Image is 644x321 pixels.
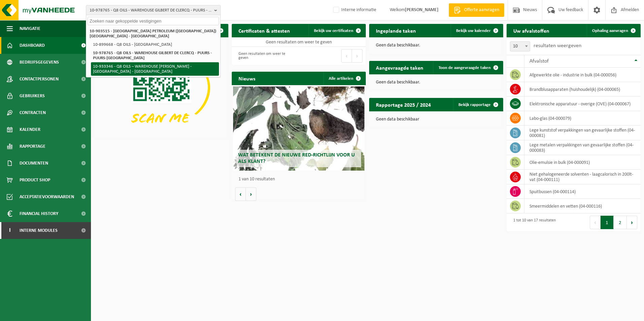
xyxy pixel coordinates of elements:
a: Bekijk uw kalender [451,24,503,37]
span: Acceptatievoorwaarden [20,188,74,205]
li: 10-933346 - Q8 OILS – WAREHOUSE [PERSON_NAME] - [GEOGRAPHIC_DATA] - [GEOGRAPHIC_DATA] [91,62,219,76]
h2: Uw afvalstoffen [507,24,556,37]
span: Toon de aangevraagde taken [439,66,491,70]
td: niet gehalogeneerde solventen - laagcalorisch in 200lt-vat (04-000111) [524,170,641,184]
span: Rapportage [20,138,45,155]
a: Toon de aangevraagde taken [433,61,503,74]
span: Dashboard [20,37,45,54]
strong: 10-903515 - [GEOGRAPHIC_DATA] PETROLEUM ([GEOGRAPHIC_DATA]) [GEOGRAPHIC_DATA] - [GEOGRAPHIC_DATA] [90,29,216,38]
span: Afvalstof [529,59,549,64]
img: Download de VHEPlus App [94,37,228,138]
td: elektronische apparatuur - overige (OVE) (04-000067) [524,97,641,111]
span: I [7,222,13,239]
button: Previous [341,49,352,63]
input: Zoeken naar gekoppelde vestigingen [88,17,219,25]
td: spuitbussen (04-000114) [524,184,641,199]
strong: [PERSON_NAME] [405,7,439,12]
p: Geen data beschikbaar. [376,43,496,48]
button: Next [352,49,362,63]
a: Bekijk uw certificaten [309,24,365,37]
a: Bekijk rapportage [453,98,503,111]
p: Geen data beschikbaar. [376,80,496,85]
span: Gebruikers [20,87,45,104]
a: Ophaling aanvragen [587,24,640,37]
span: Bedrijfsgegevens [20,54,59,71]
button: 10-978765 - Q8 OILS - WAREHOUSE GILBERT DE CLERCQ - PUURS - PUURS-[GEOGRAPHIC_DATA] [86,5,221,15]
p: Geen data beschikbaar [376,117,496,122]
span: Navigatie [20,20,40,37]
span: Offerte aanvragen [462,7,501,13]
span: Contracten [20,104,46,121]
td: labo-glas (04-000079) [524,111,641,126]
h2: Nieuws [232,72,262,85]
span: Kalender [20,121,40,138]
button: 2 [614,216,627,229]
td: smeermiddelen en vetten (04-000116) [524,199,641,213]
button: 1 [601,216,614,229]
td: afgewerkte olie - industrie in bulk (04-000056) [524,68,641,82]
td: lege metalen verpakkingen van gevaarlijke stoffen (04-000083) [524,140,641,155]
h2: Certificaten & attesten [232,24,297,37]
span: Interne modules [20,222,58,239]
li: 10-978765 - Q8 OILS - WAREHOUSE GILBERT DE CLERCQ - PUURS - PUURS-[GEOGRAPHIC_DATA] [91,49,219,62]
h2: Rapportage 2025 / 2024 [369,98,438,111]
td: lege kunststof verpakkingen van gevaarlijke stoffen (04-000081) [524,126,641,140]
span: 10 [510,41,530,51]
td: brandblusapparaten (huishoudelijk) (04-000065) [524,82,641,97]
td: olie-emulsie in bulk (04-000091) [524,155,641,170]
span: Documenten [20,155,48,172]
span: Bekijk uw kalender [456,29,491,33]
a: Offerte aanvragen [449,3,504,17]
button: Volgende [246,187,256,201]
button: Previous [590,216,601,229]
label: resultaten weergeven [534,43,581,48]
a: Alle artikelen [323,72,365,85]
span: 10-978765 - Q8 OILS - WAREHOUSE GILBERT DE CLERCQ - PUURS - PUURS-[GEOGRAPHIC_DATA] [90,5,212,15]
span: Ophaling aanvragen [592,29,628,33]
div: 1 tot 10 van 17 resultaten [510,215,556,230]
li: 10-899668 - Q8 OILS - [GEOGRAPHIC_DATA] [91,40,219,49]
span: Product Shop [20,172,50,188]
span: Financial History [20,205,58,222]
h2: Aangevraagde taken [369,61,430,74]
a: Wat betekent de nieuwe RED-richtlijn voor u als klant? [233,86,364,171]
td: Geen resultaten om weer te geven [232,37,366,47]
span: Contactpersonen [20,71,59,87]
span: 10 [510,42,530,51]
button: Vorige [235,187,246,201]
button: Next [627,216,637,229]
span: Bekijk uw certificaten [314,29,353,33]
div: Geen resultaten om weer te geven [235,48,295,63]
h2: Ingeplande taken [369,24,423,37]
p: 1 van 10 resultaten [238,177,362,182]
label: Interne informatie [332,5,376,15]
span: Wat betekent de nieuwe RED-richtlijn voor u als klant? [238,152,355,164]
